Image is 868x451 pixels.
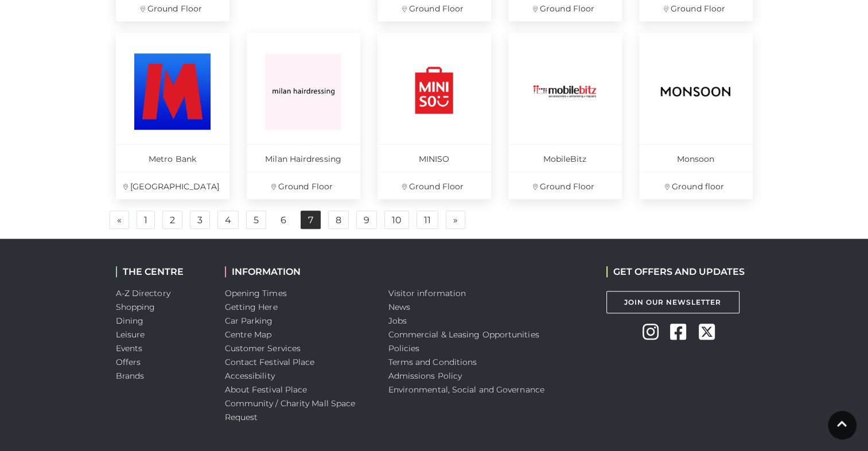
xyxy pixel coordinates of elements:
[116,144,229,172] p: Metro Bank
[274,211,293,230] a: 6
[116,33,229,199] a: Metro Bank [GEOGRAPHIC_DATA]
[388,316,407,326] a: Jobs
[247,144,360,172] p: Milan Hairdressing
[508,144,622,172] p: MobileBitz
[110,211,129,229] a: Previous
[116,302,155,312] a: Shopping
[116,266,208,277] h2: THE CENTRE
[508,33,622,199] a: MobileBitz Ground Floor
[225,316,273,326] a: Car Parking
[137,211,155,229] a: 1
[116,357,141,367] a: Offers
[639,172,753,199] p: Ground floor
[508,172,622,199] p: Ground Floor
[117,216,122,224] span: «
[225,398,356,422] a: Community / Charity Mall Space Request
[162,211,182,229] a: 2
[116,172,229,199] p: [GEOGRAPHIC_DATA]
[606,291,739,313] a: Join Our Newsletter
[225,371,275,381] a: Accessibility
[639,144,753,172] p: Monsoon
[116,343,143,353] a: Events
[225,329,272,340] a: Centre Map
[384,211,409,229] a: 10
[388,329,539,340] a: Commercial & Leasing Opportunities
[301,211,321,229] a: 7
[247,172,360,199] p: Ground Floor
[388,384,544,395] a: Environmental, Social and Governance
[388,371,462,381] a: Admissions Policy
[190,211,210,229] a: 3
[225,288,287,298] a: Opening Times
[639,33,753,199] a: Monsoon Ground floor
[328,211,349,229] a: 8
[225,357,315,367] a: Contact Festival Place
[388,288,466,298] a: Visitor information
[453,216,458,224] span: »
[388,302,410,312] a: News
[606,266,745,277] h2: GET OFFERS AND UPDATES
[116,329,145,340] a: Leisure
[116,288,170,298] a: A-Z Directory
[116,316,144,326] a: Dining
[225,302,278,312] a: Getting Here
[417,211,438,229] a: 11
[247,33,360,199] a: Milan Hairdressing Ground Floor
[377,33,491,199] a: MINISO Ground Floor
[388,357,477,367] a: Terms and Conditions
[217,211,239,229] a: 4
[246,211,266,229] a: 5
[388,343,420,353] a: Policies
[377,172,491,199] p: Ground Floor
[225,384,308,395] a: About Festival Place
[225,266,371,277] h2: INFORMATION
[377,144,491,172] p: MINISO
[225,343,301,353] a: Customer Services
[446,211,465,229] a: Next
[116,371,145,381] a: Brands
[356,211,377,229] a: 9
